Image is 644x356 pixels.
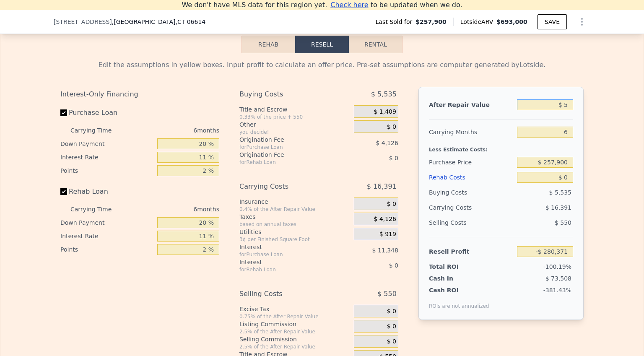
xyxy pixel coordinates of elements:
span: -100.19% [543,263,571,270]
div: Carrying Costs [429,200,481,215]
span: Lotside ARV [460,18,496,26]
div: Cash In [429,274,481,283]
div: based on annual taxes [239,221,351,228]
span: $ 0 [387,200,396,208]
div: Interest [239,258,333,266]
div: Carrying Costs [239,179,333,194]
button: Rehab [241,36,295,53]
div: Less Estimate Costs: [429,140,573,155]
span: $ 0 [387,123,396,131]
div: ROIs are not annualized [429,294,489,309]
div: 0.33% of the price + 550 [239,114,351,120]
label: Rehab Loan [60,184,154,199]
div: Resell Profit [429,244,514,259]
button: SAVE [538,14,567,29]
div: Carrying Time [70,124,125,137]
span: Check here [330,1,368,9]
span: $693,000 [496,18,527,25]
div: for Purchase Loan [239,144,333,151]
div: Points [60,243,154,256]
span: $ 0 [389,262,398,269]
span: $ 550 [555,219,571,226]
div: Interest Rate [60,229,154,243]
span: $ 16,391 [367,179,397,194]
div: Purchase Price [429,155,514,170]
div: for Purchase Loan [239,251,333,258]
div: Edit the assumptions in yellow boxes. Input profit to calculate an offer price. Pre-set assumptio... [60,60,584,70]
div: Excise Tax [239,305,351,313]
div: Carrying Months [429,125,514,140]
span: $ 0 [389,155,398,161]
div: Total ROI [429,262,481,271]
span: $ 1,409 [374,108,396,116]
div: Listing Commission [239,320,351,328]
span: $257,900 [415,18,447,26]
span: $ 5,535 [549,189,571,196]
span: , CT 06614 [175,18,205,25]
div: Origination Fee [239,151,333,159]
div: Selling Commission [239,335,351,343]
input: Rehab Loan [60,188,67,195]
span: $ 16,391 [545,204,571,211]
div: Rehab Costs [429,170,514,185]
span: -381.43% [543,287,571,294]
div: Buying Costs [239,87,333,102]
div: you decide! [239,129,351,135]
span: $ 550 [377,286,397,301]
div: Insurance [239,197,351,206]
div: Buying Costs [429,185,514,200]
button: Show Options [574,13,590,30]
span: , [GEOGRAPHIC_DATA] [112,18,205,26]
span: $ 0 [387,308,396,315]
div: Title and Escrow [239,105,351,114]
div: 6 months [128,203,219,216]
div: Selling Costs [429,215,514,230]
div: Cash ROI [429,286,489,294]
div: Points [60,164,154,177]
label: Purchase Loan [60,105,154,120]
div: Taxes [239,213,351,221]
div: 6 months [128,124,219,137]
div: 2.5% of the After Repair Value [239,343,351,350]
div: Selling Costs [239,286,333,301]
div: for Rehab Loan [239,266,333,273]
span: $ 11,348 [372,247,398,254]
input: Purchase Loan [60,109,67,116]
span: $ 5,535 [371,87,397,102]
div: Interest [239,243,333,251]
div: Down Payment [60,216,154,229]
div: Interest-Only Financing [60,87,219,102]
span: $ 0 [387,338,396,346]
span: $ 4,126 [376,140,398,146]
div: Interest Rate [60,151,154,164]
div: After Repair Value [429,97,514,112]
span: Last Sold for [376,18,416,26]
span: [STREET_ADDRESS] [54,18,112,26]
span: $ 73,508 [545,275,571,282]
button: Rental [349,36,402,53]
div: Origination Fee [239,135,333,144]
div: 3¢ per Finished Square Foot [239,236,351,243]
div: 0.4% of the After Repair Value [239,206,351,213]
div: Down Payment [60,137,154,151]
span: $ 0 [387,323,396,330]
div: Utilities [239,228,351,236]
div: 0.75% of the After Repair Value [239,313,351,320]
div: 2.5% of the After Repair Value [239,328,351,335]
div: Carrying Time [70,203,125,216]
div: Other [239,120,351,129]
span: $ 919 [379,231,396,238]
span: $ 4,126 [374,216,396,223]
div: for Rehab Loan [239,159,333,166]
button: Resell [295,36,349,53]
